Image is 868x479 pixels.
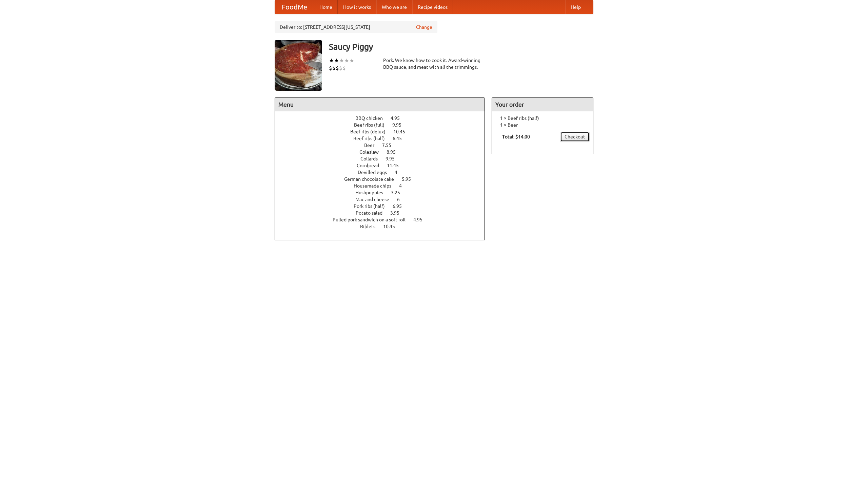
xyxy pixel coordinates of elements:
li: ★ [344,57,349,64]
span: Beef ribs (full) [354,122,391,128]
span: Cornbread [357,163,386,168]
a: Beef ribs (full) 9.95 [354,122,414,128]
a: German chocolate cake 5.95 [344,176,423,182]
a: Who we are [376,0,412,14]
li: 1 × Beef ribs (half) [495,115,590,122]
a: Hushpuppies 3.25 [355,190,413,195]
span: 4.95 [413,217,429,222]
a: Mac and cheese 6 [355,197,412,202]
a: Collards 9.95 [360,156,407,161]
span: Housemade chips [354,183,398,189]
span: Beef ribs (delux) [350,129,392,134]
li: $ [332,64,336,72]
a: Beef ribs (delux) 10.45 [350,129,418,134]
span: Collards [360,156,384,161]
span: Pulled pork sandwich on a soft roll [333,217,412,222]
span: Mac and cheese [355,197,396,202]
span: Beef ribs (half) [353,136,392,141]
li: $ [339,64,342,72]
span: 3.95 [390,210,406,216]
h4: Your order [492,98,593,111]
span: 8.95 [387,149,402,155]
span: 6.95 [393,203,409,209]
span: 5.95 [402,176,418,182]
a: How it works [338,0,376,14]
span: Devilled eggs [358,170,394,175]
img: angular.jpg [275,40,322,91]
span: 3.25 [391,190,407,195]
span: 4.95 [391,115,407,121]
a: Change [416,24,432,30]
span: 9.95 [392,122,408,128]
span: 11.45 [387,163,406,168]
a: Cornbread 11.45 [357,163,411,168]
span: 10.45 [393,129,412,134]
a: Pork ribs (half) 6.95 [354,203,414,209]
a: Riblets 10.45 [360,224,408,229]
a: Potato salad 3.95 [356,210,412,216]
li: $ [342,64,346,72]
li: $ [329,64,332,72]
span: 6.45 [393,136,409,141]
span: BBQ chicken [355,115,390,121]
div: Pork. We know how to cook it. Award-winning BBQ sauce, and meat with all the trimmings. [383,57,485,70]
li: ★ [334,57,339,64]
li: $ [336,64,339,72]
a: Home [314,0,338,14]
span: Riblets [360,224,382,229]
span: Hushpuppies [355,190,390,195]
a: Beef ribs (half) 6.45 [353,136,414,141]
span: 9.95 [386,156,401,161]
a: Coleslaw 8.95 [359,149,408,155]
a: Pulled pork sandwich on a soft roll 4.95 [333,217,435,222]
a: BBQ chicken 4.95 [355,115,412,121]
div: Deliver to: [STREET_ADDRESS][US_STATE] [275,21,437,33]
span: 6 [397,197,407,202]
a: Devilled eggs 4 [358,170,410,175]
a: Recipe videos [412,0,453,14]
span: 4 [395,170,404,175]
li: ★ [329,57,334,64]
li: ★ [339,57,344,64]
li: ★ [349,57,354,64]
a: FoodMe [275,0,314,14]
li: 1 × Beer [495,122,590,128]
span: Coleslaw [359,149,386,155]
a: Checkout [560,132,590,142]
span: 7.55 [382,143,398,148]
span: German chocolate cake [344,176,401,182]
span: 4 [399,183,409,189]
h3: Saucy Piggy [329,40,593,53]
span: Pork ribs (half) [354,203,392,209]
a: Housemade chips 4 [354,183,414,189]
a: Help [565,0,586,14]
h4: Menu [275,98,485,111]
b: Total: $14.00 [502,134,530,139]
span: 10.45 [383,224,402,229]
a: Beer 7.55 [364,143,404,148]
span: Potato salad [356,210,389,216]
span: Beer [364,143,381,148]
